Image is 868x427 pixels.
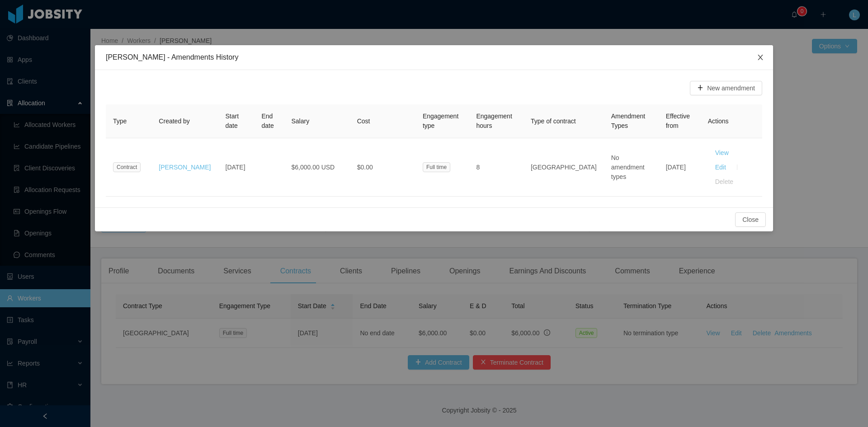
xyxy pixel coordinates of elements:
span: Full time [423,162,450,172]
button: View [708,145,736,160]
span: $6,000.00 USD [292,164,335,171]
span: Salary [292,117,310,125]
button: Close [735,212,766,227]
span: Amendment Types [611,113,645,129]
div: [PERSON_NAME] - Amendments History [106,52,762,62]
button: Edit [708,160,733,174]
span: Actions [708,117,729,125]
span: 8 [476,164,480,171]
span: Type [113,117,127,125]
span: Contract [113,162,141,172]
td: [GEOGRAPHIC_DATA] [524,138,604,197]
span: Engagement hours [476,113,512,129]
span: Start date [226,113,239,129]
span: Engagement type [423,113,458,129]
a: [PERSON_NAME] [159,164,211,171]
button: Close [748,45,773,70]
td: [DATE] [218,138,255,197]
button: icon: plusNew amendment [690,81,762,95]
span: Type of contract [531,117,576,125]
i: icon: close [757,54,764,61]
span: $0.00 [357,164,373,171]
td: [DATE] [659,138,701,197]
span: Created by [159,117,189,125]
span: Cost [357,117,370,125]
span: Effective from [666,113,690,129]
span: End date [261,113,274,129]
span: No amendment types [611,154,645,180]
